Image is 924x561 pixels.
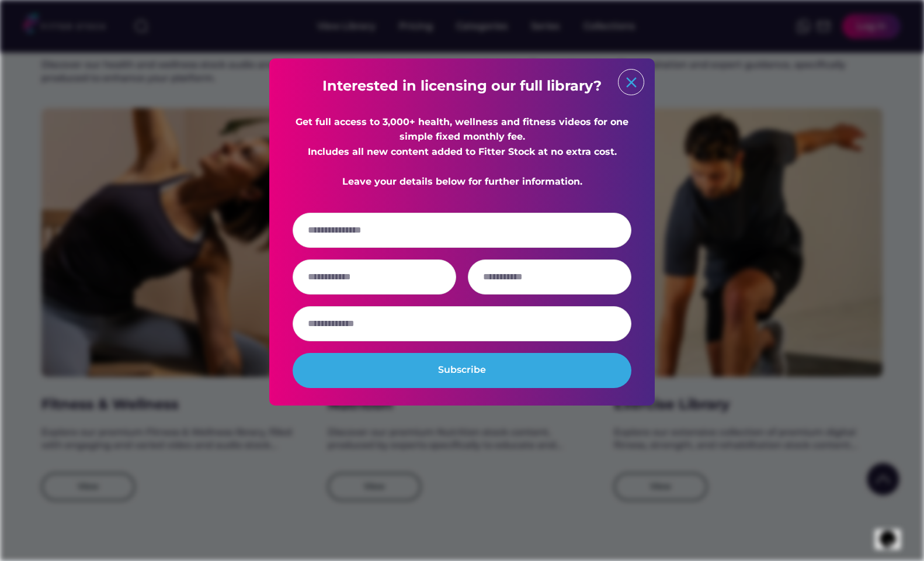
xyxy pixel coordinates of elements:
button: Subscribe [293,353,631,388]
strong: Interested in licensing our full library? [322,77,602,94]
iframe: chat widget [875,514,912,549]
button: close [623,74,640,91]
div: Get full access to 3,000+ health, wellness and fitness videos for one simple fixed monthly fee. I... [293,115,631,189]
